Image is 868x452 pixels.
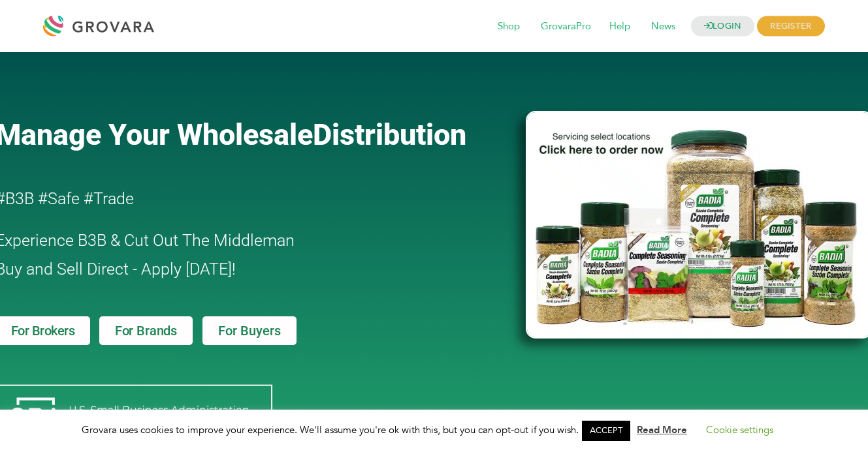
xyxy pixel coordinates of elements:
[218,324,281,337] span: For Buyers
[202,316,297,345] a: For Buyers
[313,117,466,152] span: Distribution
[489,14,529,39] span: Shop
[637,423,687,436] a: Read More
[706,423,773,436] a: Cookie settings
[99,316,193,345] a: For Brands
[691,16,755,37] a: LOGIN
[642,14,684,39] span: News
[532,20,600,34] a: GrovaraPro
[115,324,177,337] span: For Brands
[582,421,630,441] a: ACCEPT
[757,16,824,37] span: REGISTER
[82,423,786,436] span: Grovara uses cookies to improve your experience. We'll assume you're ok with this, but you can op...
[532,14,600,39] span: GrovaraPro
[600,14,639,39] span: Help
[489,20,529,34] a: Shop
[600,20,639,34] a: Help
[11,324,75,337] span: For Brokers
[642,20,684,34] a: News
